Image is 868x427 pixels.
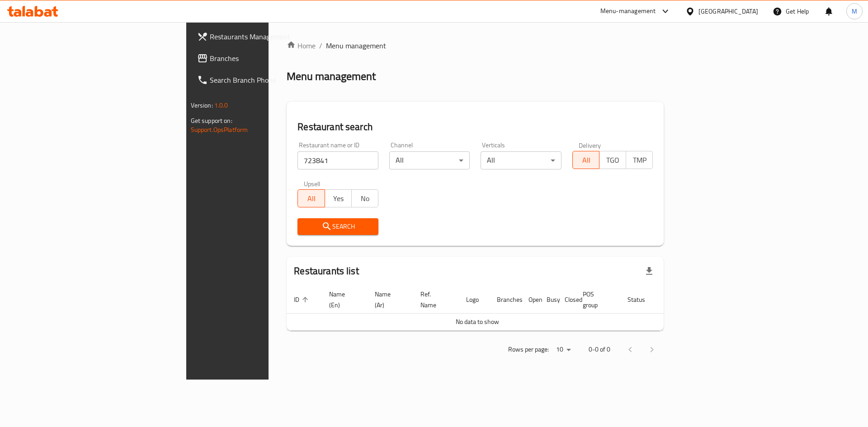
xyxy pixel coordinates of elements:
th: Open [521,286,539,314]
span: POS group [583,289,609,310]
span: Name (Ar) [375,289,402,310]
span: Menu management [326,40,386,51]
th: Branches [490,286,521,314]
p: 0-0 of 0 [589,344,610,355]
th: Logo [459,286,490,314]
div: All [389,151,470,169]
div: [GEOGRAPHIC_DATA] [698,6,758,16]
th: Busy [539,286,557,314]
a: Search Branch Phone [190,69,331,91]
div: Export file [638,260,660,282]
button: TMP [626,151,653,169]
span: No data to show [456,316,499,328]
h2: Restaurant search [297,120,653,134]
div: Menu-management [600,6,656,17]
span: Yes [329,192,348,205]
span: Search Branch Phone [210,75,324,85]
label: Upsell [304,180,321,187]
label: Delivery [579,142,601,148]
span: Get support on: [191,115,232,127]
span: TGO [603,154,623,167]
span: Name (En) [329,289,357,310]
span: Branches [210,53,324,64]
p: Rows per page: [508,344,549,355]
span: Status [627,294,657,305]
button: TGO [599,151,626,169]
h2: Restaurants list [294,264,359,278]
button: Yes [325,189,352,207]
span: No [355,192,375,205]
button: All [297,189,325,207]
button: Search [297,218,378,235]
th: Closed [557,286,576,314]
input: Search for restaurant name or ID.. [297,151,378,169]
table: enhanced table [287,286,699,331]
nav: breadcrumb [287,40,664,51]
span: ID [294,294,311,305]
span: Ref. Name [420,289,448,310]
a: Support.OpsPlatform [191,124,248,136]
span: All [576,154,596,167]
div: Rows per page: [552,343,574,357]
span: Restaurants Management [210,31,324,42]
a: Branches [190,47,331,69]
a: Restaurants Management [190,26,331,47]
div: All [481,151,561,169]
span: All [302,192,321,205]
button: No [351,189,378,207]
span: Version: [191,99,213,111]
span: 1.0.0 [214,99,228,111]
span: M [852,6,857,16]
span: TMP [630,154,649,167]
h2: Menu management [287,69,376,84]
button: All [572,151,599,169]
span: Search [305,221,371,232]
